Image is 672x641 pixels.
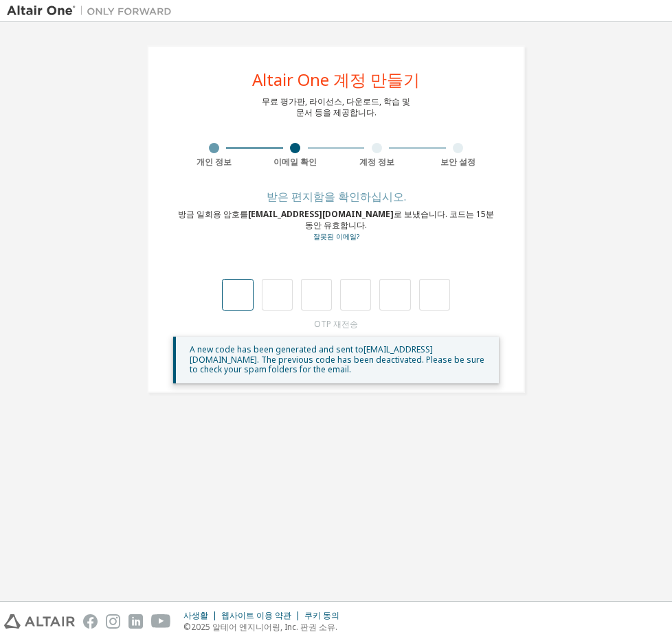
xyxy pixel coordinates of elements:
[190,344,484,375] span: A new code has been generated and sent to [EMAIL_ADDRESS][DOMAIN_NAME] . The previous code has be...
[7,4,179,18] img: 알테어 원
[252,71,420,88] div: Altair One 계정 만들기
[262,96,410,118] div: 무료 평가판, 라이선스, 다운로드, 학습 및 문서 등을 제공합니다.
[191,621,337,633] font: 2025 알테어 엔지니어링, Inc. 판권 소유.
[221,610,304,621] div: 웹사이트 이용 약관
[83,614,98,629] img: facebook.svg
[173,192,499,201] div: 받은 편지함을 확인하십시오.
[151,614,171,629] img: youtube.svg
[183,621,348,633] p: ©
[248,208,394,220] span: [EMAIL_ADDRESS][DOMAIN_NAME]
[106,614,120,629] img: instagram.svg
[313,232,359,241] a: Go back to the registration form
[418,157,500,168] div: 보안 설정
[304,610,348,621] div: 쿠키 동의
[173,209,499,243] div: 방금 일회용 암호를 로 보냈습니다. 코드는 15분 동안 유효합니다.
[4,614,75,629] img: altair_logo.svg
[128,614,143,629] img: linkedin.svg
[183,610,221,621] div: 사생활
[173,157,255,168] div: 개인 정보
[255,157,337,168] div: 이메일 확인
[336,157,418,168] div: 계정 정보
